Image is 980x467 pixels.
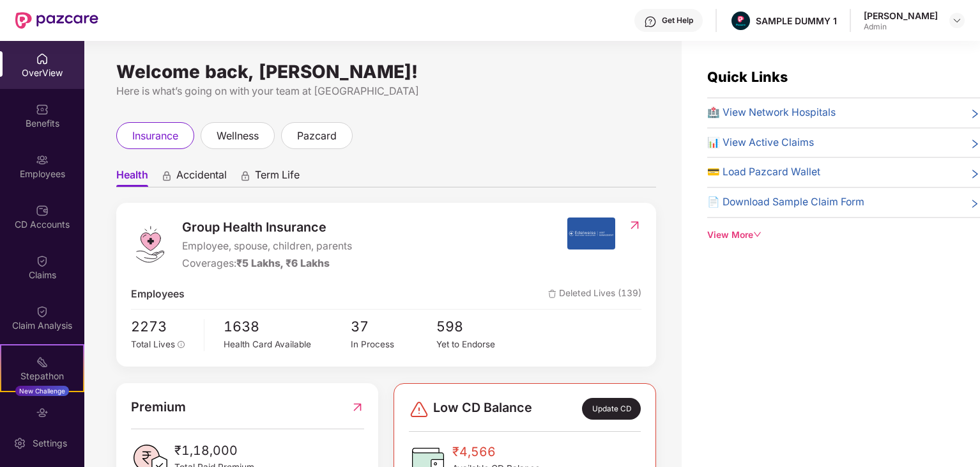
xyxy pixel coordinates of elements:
[36,255,49,267] img: svg+xml;base64,PHN2ZyBpZD0iQ2xhaW0iIHhtbG5zPSJodHRwOi8vd3d3LnczLm9yZy8yMDAwL3N2ZyIgd2lkdGg9IjIwIi...
[756,15,837,27] div: SAMPLE DUMMY 1
[433,398,532,420] span: Low CD Balance
[217,128,259,144] span: wellness
[970,107,980,121] span: right
[644,15,657,28] img: svg+xml;base64,PHN2ZyBpZD0iSGVscC0zMngzMiIgeG1sbnM9Imh0dHA6Ly93d3cudzMub3JnLzIwMDAvc3ZnIiB3aWR0aD...
[731,12,750,30] img: Pazcare_Alternative_logo-01-01.png
[707,68,788,85] span: Quick Links
[548,287,641,303] span: Deleted Lives (139)
[131,397,186,417] span: Premium
[707,105,836,121] span: 🏥 View Network Hospitals
[131,316,195,338] span: 2273
[452,442,540,462] span: ₹4,566
[240,170,251,181] div: animation
[707,194,864,210] span: 📄 Download Sample Claim Form
[351,397,364,417] img: RedirectIcon
[36,305,49,318] img: svg+xml;base64,PHN2ZyBpZD0iQ2xhaW0iIHhtbG5zPSJodHRwOi8vd3d3LnczLm9yZy8yMDAwL3N2ZyIgd2lkdGg9IjIwIi...
[131,225,169,264] img: logo
[970,197,980,210] span: right
[116,83,656,99] div: Here is what’s going on with your team at [GEOGRAPHIC_DATA]
[15,12,98,29] img: New Pazcare Logo
[36,103,49,116] img: svg+xml;base64,PHN2ZyBpZD0iQmVuZWZpdHMiIHhtbG5zPSJodHRwOi8vd3d3LnczLm9yZy8yMDAwL3N2ZyIgd2lkdGg9Ij...
[174,441,254,461] span: ₹1,18,000
[116,67,656,77] div: Welcome back, [PERSON_NAME]!
[36,52,49,65] img: svg+xml;base64,PHN2ZyBpZD0iSG9tZSIgeG1sbnM9Imh0dHA6Ly93d3cudzMub3JnLzIwMDAvc3ZnIiB3aWR0aD0iMjAiIG...
[236,257,330,269] span: ₹5 Lakhs, ₹6 Lakhs
[224,316,351,338] span: 1638
[707,164,820,180] span: 💳 Load Pazcard Wallet
[970,167,980,180] span: right
[255,168,300,187] span: Term Life
[297,128,337,144] span: pazcard
[13,437,26,450] img: svg+xml;base64,PHN2ZyBpZD0iU2V0dGluZy0yMHgyMCIgeG1sbnM9Imh0dHA6Ly93d3cudzMub3JnLzIwMDAvc3ZnIiB3aW...
[182,256,352,272] div: Coverages:
[567,218,615,249] img: insurerIcon
[436,338,521,351] div: Yet to Endorse
[182,239,352,255] span: Employee, spouse, children, parents
[131,287,185,303] span: Employees
[224,338,351,351] div: Health Card Available
[707,228,980,242] div: View More
[970,138,980,151] span: right
[178,341,185,349] span: info-circle
[15,386,69,396] div: New Challenge
[548,290,556,298] img: deleteIcon
[36,406,49,419] img: svg+xml;base64,PHN2ZyBpZD0iRW5kb3JzZW1lbnRzIiB4bWxucz0iaHR0cDovL3d3dy53My5vcmcvMjAwMC9zdmciIHdpZH...
[176,168,227,187] span: Accidental
[753,230,762,239] span: down
[351,316,436,338] span: 37
[116,168,148,187] span: Health
[707,135,814,151] span: 📊 View Active Claims
[29,437,71,450] div: Settings
[36,154,49,166] img: svg+xml;base64,PHN2ZyBpZD0iRW1wbG95ZWVzIiB4bWxucz0iaHR0cDovL3d3dy53My5vcmcvMjAwMC9zdmciIHdpZHRoPS...
[864,10,938,22] div: [PERSON_NAME]
[409,399,429,420] img: svg+xml;base64,PHN2ZyBpZD0iRGFuZ2VyLTMyeDMyIiB4bWxucz0iaHR0cDovL3d3dy53My5vcmcvMjAwMC9zdmciIHdpZH...
[864,22,938,32] div: Admin
[131,339,175,349] span: Total Lives
[628,219,641,232] img: RedirectIcon
[952,15,962,26] img: svg+xml;base64,PHN2ZyBpZD0iRHJvcGRvd24tMzJ4MzIiIHhtbG5zPSJodHRwOi8vd3d3LnczLm9yZy8yMDAwL3N2ZyIgd2...
[351,338,436,351] div: In Process
[132,128,178,144] span: insurance
[36,204,49,217] img: svg+xml;base64,PHN2ZyBpZD0iQ0RfQWNjb3VudHMiIGRhdGEtbmFtZT0iQ0QgQWNjb3VudHMiIHhtbG5zPSJodHRwOi8vd3...
[662,15,693,26] div: Get Help
[36,356,49,368] img: svg+xml;base64,PHN2ZyB4bWxucz0iaHR0cDovL3d3dy53My5vcmcvMjAwMC9zdmciIHdpZHRoPSIyMSIgaGVpZ2h0PSIyMC...
[182,218,352,237] span: Group Health Insurance
[436,316,521,338] span: 598
[582,398,641,420] div: Update CD
[1,370,83,383] div: Stepathon
[161,170,172,181] div: animation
